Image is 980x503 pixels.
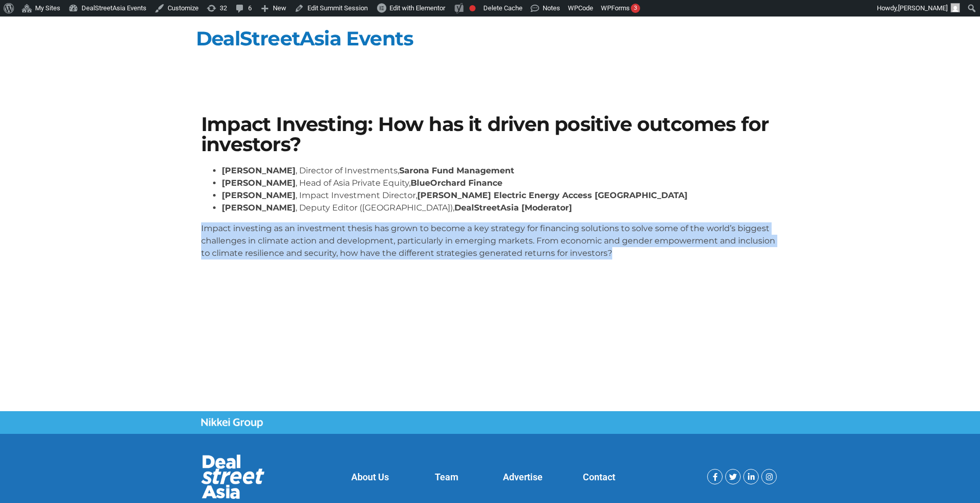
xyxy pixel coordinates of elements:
strong: [PERSON_NAME] [222,178,296,188]
span: Edit with Elementor [389,4,445,12]
img: Nikkei Group [201,418,263,428]
strong: DealStreetAsia [Moderator] [454,203,572,213]
a: Team [435,472,459,482]
li: , Deputy Editor ([GEOGRAPHIC_DATA]), [222,202,779,214]
strong: [PERSON_NAME] [222,203,296,213]
strong: [PERSON_NAME] Electric Energy Access [GEOGRAPHIC_DATA] [417,190,688,200]
strong: [PERSON_NAME] [222,166,296,175]
li: , Impact Investment Director, [222,189,779,202]
div: 3 [631,4,640,13]
li: , Head of Asia Private Equity, [222,177,779,189]
span: [PERSON_NAME] [898,4,948,12]
strong: BlueOrchard Finance [411,178,502,188]
a: DealStreetAsia Events [196,26,413,51]
p: Impact investing as an investment thesis has grown to become a key strategy for financing solutio... [201,222,779,259]
a: Advertise [503,472,543,482]
div: Focus keyphrase not set [469,5,476,11]
a: Contact [583,472,615,482]
strong: [PERSON_NAME] [222,190,296,200]
li: , Director of Investments, [222,165,779,177]
h1: Impact Investing: How has it driven positive outcomes for investors? [201,115,779,154]
strong: Sarona Fund Management [399,166,514,175]
a: About Us [351,472,389,482]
